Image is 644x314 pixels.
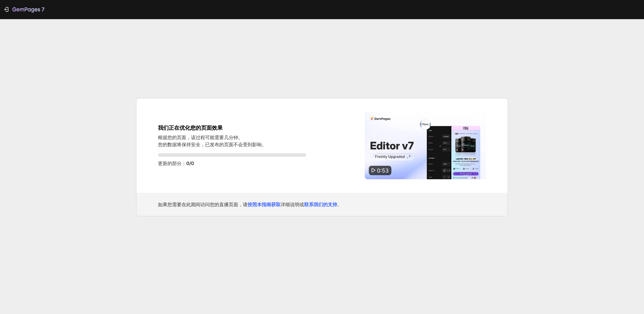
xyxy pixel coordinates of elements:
span: 0/0 [186,160,194,166]
a: 联系我们的支持 [304,201,337,207]
h1: 我们正在优化您的页面效果 [158,124,266,132]
p: 7 [41,5,44,13]
a: 按照本指南获取 [248,201,281,207]
div: 如果您需要在此期间访问您的直播页面，请 详细说明或 。 [158,201,486,208]
p: 您的数据将保持安全，已发布的页面不会受到影响。 [158,141,266,148]
p: 更新的部分： [158,159,306,167]
p: 根据您的页面，该过程可能需要几分钟。 [158,134,266,141]
img: 视频缩略图 [365,112,486,179]
span: 0:53 [377,167,389,174]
